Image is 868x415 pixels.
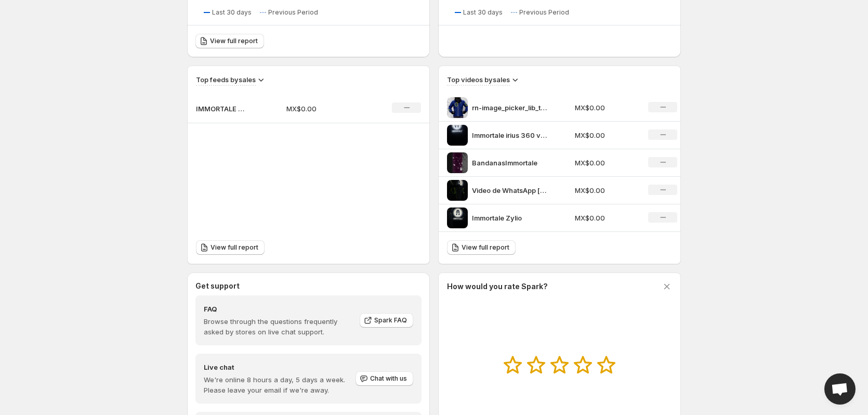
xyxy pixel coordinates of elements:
[360,313,413,328] a: Spark FAQ
[374,316,407,325] span: Spark FAQ
[575,102,636,113] p: MX$0.00
[447,97,468,118] img: rn-image_picker_lib_temp_5cd83568-556e-47cc-a378-c751780cd6fb
[204,362,354,372] h4: Live chat
[824,373,856,405] div: Open chat
[196,240,265,255] a: View full report
[575,213,636,223] p: MX$0.00
[575,130,636,140] p: MX$0.00
[204,374,354,395] p: We're online 8 hours a day, 5 days a week. Please leave your email if we're away.
[356,371,413,386] button: Chat with us
[463,8,503,17] span: Last 30 days
[195,34,264,48] a: View full report
[472,130,550,140] p: Immortale irius 360 voz off
[447,125,468,146] img: Immortale irius 360 voz off
[268,8,318,17] span: Previous Period
[196,103,248,114] p: IMMORTALE RIDE
[462,243,509,252] span: View full report
[211,243,258,252] span: View full report
[286,103,360,114] p: MX$0.00
[472,158,550,168] p: BandanasImmortale
[204,304,352,314] h4: FAQ
[204,316,352,337] p: Browse through the questions frequently asked by stores on live chat support.
[575,185,636,196] p: MX$0.00
[447,207,468,228] img: Immortale Zylio
[519,8,569,17] span: Previous Period
[370,374,407,383] span: Chat with us
[212,8,252,17] span: Last 30 days
[195,281,240,291] h3: Get support
[447,281,548,292] h3: How would you rate Spark?
[472,213,550,223] p: Immortale Zylio
[210,37,258,45] span: View full report
[196,74,256,85] h3: Top feeds by sales
[447,152,468,173] img: BandanasImmortale
[447,180,468,201] img: Video de WhatsApp 2025-09-17 a las 122304_7dd24a44
[447,74,510,85] h3: Top videos by sales
[472,102,550,113] p: rn-image_picker_lib_temp_5cd83568-556e-47cc-a378-c751780cd6fb
[447,240,516,255] a: View full report
[575,158,636,168] p: MX$0.00
[472,185,550,196] p: Video de WhatsApp [DATE] a las 122304_7dd24a44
